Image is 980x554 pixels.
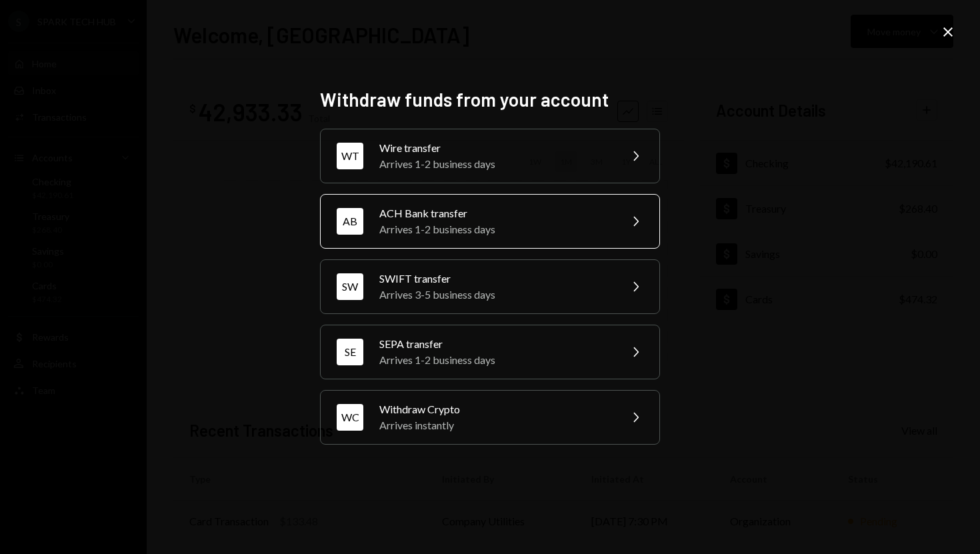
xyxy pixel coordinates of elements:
[379,401,611,417] div: Withdraw Crypto
[379,271,611,287] div: SWIFT transfer
[337,339,363,365] div: SE
[379,221,611,237] div: Arrives 1-2 business days
[379,417,611,433] div: Arrives instantly
[379,287,611,303] div: Arrives 3-5 business days
[379,336,611,352] div: SEPA transfer
[337,404,363,431] div: WC
[379,205,611,221] div: ACH Bank transfer
[337,143,363,169] div: WT
[337,273,363,300] div: SW
[379,352,611,368] div: Arrives 1-2 business days
[320,259,660,314] button: SWSWIFT transferArrives 3-5 business days
[320,325,660,379] button: SESEPA transferArrives 1-2 business days
[320,87,660,113] h2: Withdraw funds from your account
[337,208,363,235] div: AB
[379,156,611,172] div: Arrives 1-2 business days
[320,194,660,249] button: ABACH Bank transferArrives 1-2 business days
[320,129,660,183] button: WTWire transferArrives 1-2 business days
[379,140,611,156] div: Wire transfer
[320,390,660,445] button: WCWithdraw CryptoArrives instantly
